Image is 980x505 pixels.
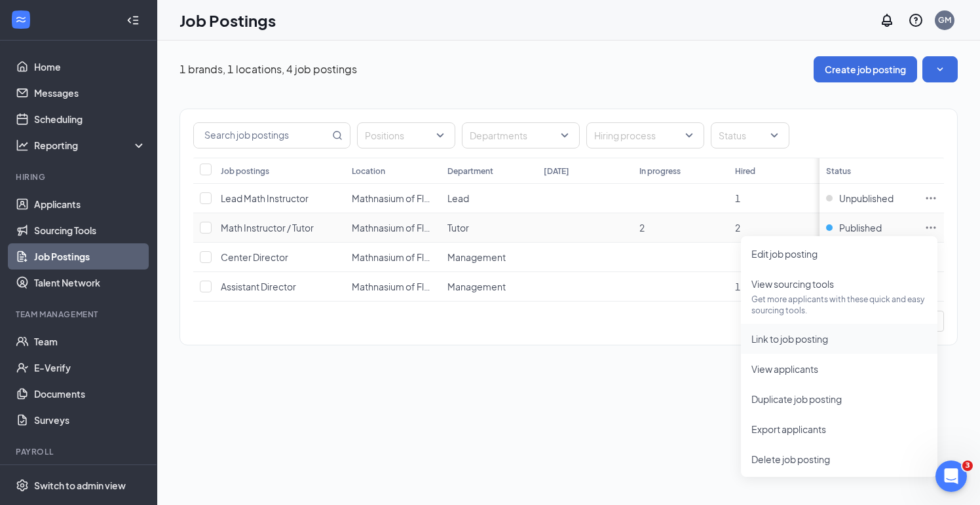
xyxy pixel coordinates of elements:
[221,222,314,234] span: Math Instructor / Tutor
[345,243,441,272] td: Mathnasium of Flowery Branch
[345,213,441,243] td: Mathnasium of Flowery Branch
[751,294,927,316] p: Get more applicants with these quick and easy sourcing tools.
[16,446,143,457] div: Payroll
[751,423,826,435] span: Export applicants
[34,355,146,381] a: E-Verify
[34,54,146,80] a: Home
[751,363,818,375] span: View applicants
[34,217,146,243] a: Sourcing Tools
[221,192,309,204] span: Lead Math Instructor
[345,184,441,213] td: Mathnasium of Flowery Branch
[194,123,330,148] input: Search job postings
[126,14,140,27] svg: Collapse
[352,251,483,263] span: Mathnasium of Flowery Branch
[34,381,146,407] a: Documents
[447,222,469,234] span: Tutor
[537,158,633,184] th: [DATE]
[34,80,146,106] a: Messages
[447,251,506,263] span: Management
[179,62,357,77] p: 1 brands, 1 locations, 4 job postings
[332,130,343,141] svg: MagnifyingGlass
[924,221,937,234] svg: Ellipses
[34,139,147,152] div: Reporting
[751,393,842,405] span: Duplicate job posting
[633,158,728,184] th: In progress
[839,192,894,205] span: Unpublished
[441,184,537,213] td: Lead
[221,281,296,292] span: Assistant Director
[447,192,469,204] span: Lead
[16,479,29,492] svg: Settings
[34,243,146,270] a: Job Postings
[352,192,483,204] span: Mathnasium of Flowery Branch
[441,272,537,302] td: Management
[879,12,895,28] svg: Notifications
[352,222,483,234] span: Mathnasium of Flowery Branch
[34,407,146,433] a: Surveys
[639,222,645,234] span: 2
[933,63,947,76] svg: SmallChevronDown
[447,281,506,292] span: Management
[962,461,973,471] span: 3
[751,453,830,465] span: Delete job posting
[179,9,276,31] h1: Job Postings
[814,56,917,82] button: Create job posting
[345,272,441,302] td: Mathnasium of Flowery Branch
[352,165,385,177] div: Location
[34,191,146,217] a: Applicants
[441,243,537,272] td: Management
[16,171,143,183] div: Hiring
[441,213,537,243] td: Tutor
[447,165,493,177] div: Department
[751,248,818,260] span: Edit job posting
[735,222,740,234] span: 2
[922,56,958,82] button: SmallChevronDown
[751,278,834,290] span: View sourcing tools
[34,270,146,296] a: Talent Network
[735,281,740,292] span: 1
[221,165,269,177] div: Job postings
[352,281,483,292] span: Mathnasium of Flowery Branch
[924,192,937,205] svg: Ellipses
[16,139,29,152] svg: Analysis
[820,158,918,184] th: Status
[751,333,828,345] span: Link to job posting
[839,221,882,234] span: Published
[14,13,28,26] svg: WorkstreamLogo
[34,328,146,355] a: Team
[728,158,824,184] th: Hired
[935,461,967,492] iframe: Intercom live chat
[221,251,288,263] span: Center Director
[938,14,951,26] div: GM
[34,106,146,132] a: Scheduling
[16,309,143,320] div: Team Management
[34,479,126,492] div: Switch to admin view
[735,192,740,204] span: 1
[908,12,924,28] svg: QuestionInfo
